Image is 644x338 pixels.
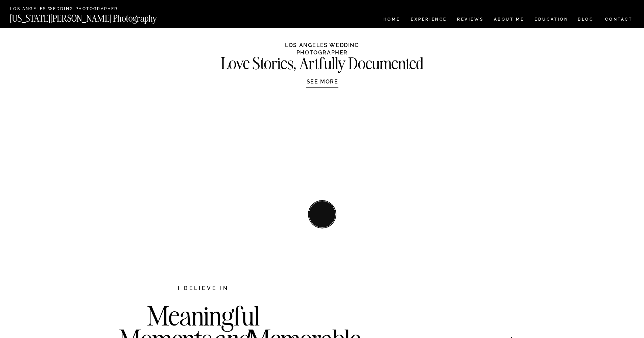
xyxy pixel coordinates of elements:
a: BLOG [578,17,594,23]
a: EDUCATION [534,17,569,23]
a: HOME [382,17,401,23]
a: REVIEWS [457,17,482,23]
a: [US_STATE][PERSON_NAME] Photography [10,14,180,20]
a: Experience [411,17,446,23]
h1: LOS ANGELES WEDDING PHOTOGRAPHER [259,42,386,55]
h2: I believe in [142,284,265,293]
a: CONTACT [605,16,633,23]
a: ABOUT ME [494,17,524,23]
h2: Love Stories, Artfully Documented [206,56,438,69]
a: Los Angeles Wedding Photographer [10,7,143,12]
a: SEE MORE [290,78,355,85]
